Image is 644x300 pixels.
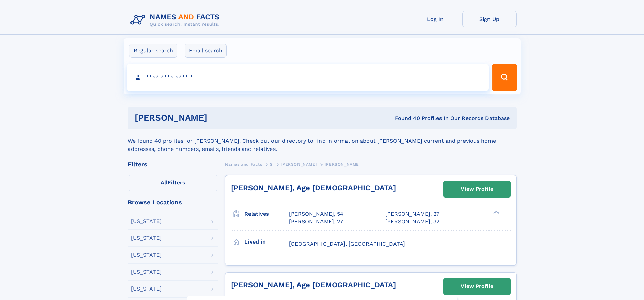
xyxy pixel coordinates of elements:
a: Log In [408,11,462,27]
a: G [270,160,273,168]
div: We found 40 profiles for [PERSON_NAME]. Check out our directory to find information about [PERSON... [128,129,517,153]
a: [PERSON_NAME], 27 [289,218,343,225]
a: View Profile [444,278,510,295]
div: [US_STATE] [131,252,162,258]
a: [PERSON_NAME], Age [DEMOGRAPHIC_DATA] [231,184,396,192]
div: [US_STATE] [131,269,162,275]
div: [US_STATE] [131,286,162,292]
span: G [270,162,273,167]
a: [PERSON_NAME], Age [DEMOGRAPHIC_DATA] [231,281,396,289]
div: ❯ [492,210,500,215]
h3: Lived in [244,236,289,248]
a: [PERSON_NAME], 32 [385,218,439,225]
a: Sign Up [462,11,517,27]
span: [PERSON_NAME] [281,162,317,167]
input: search input [127,64,489,91]
button: Search Button [492,64,517,91]
div: [US_STATE] [131,218,162,224]
div: [US_STATE] [131,235,162,241]
a: [PERSON_NAME], 54 [289,210,343,218]
span: All [161,179,168,186]
a: [PERSON_NAME] [281,160,317,168]
div: Browse Locations [128,199,218,205]
h1: [PERSON_NAME] [135,114,301,122]
div: Found 40 Profiles In Our Records Database [301,115,510,122]
a: View Profile [444,181,510,197]
span: [GEOGRAPHIC_DATA], [GEOGRAPHIC_DATA] [289,240,405,247]
label: Regular search [129,44,177,58]
label: Email search [185,44,227,58]
div: View Profile [461,181,493,197]
div: View Profile [461,279,493,294]
div: Filters [128,161,218,167]
span: [PERSON_NAME] [325,162,361,167]
a: [PERSON_NAME], 27 [385,210,439,218]
h3: Relatives [244,208,289,220]
a: Names and Facts [225,160,262,168]
label: Filters [128,175,218,191]
img: Logo Names and Facts [128,11,225,29]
